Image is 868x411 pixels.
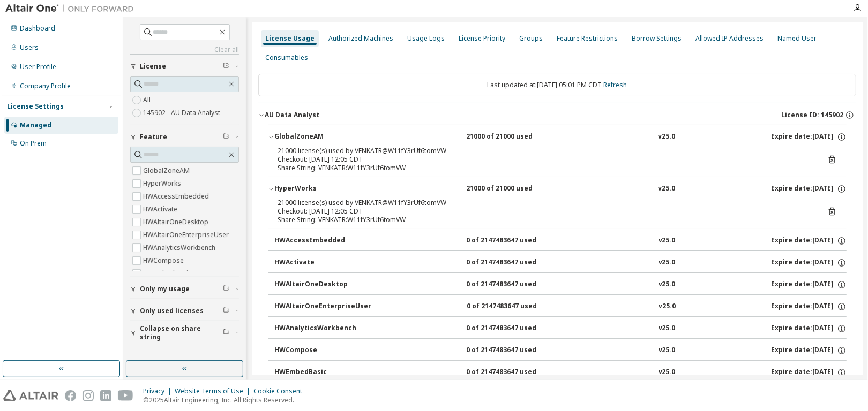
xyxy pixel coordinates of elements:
button: GlobalZoneAM21000 of 21000 usedv25.0Expire date:[DATE] [268,125,847,149]
div: Groups [519,34,543,43]
button: AU Data AnalystLicense ID: 145902 [258,103,856,127]
button: License [130,55,239,78]
div: Managed [20,121,51,130]
div: 21000 license(s) used by VENKATR@W11fY3rUf6tomVW [278,147,811,155]
button: HyperWorks21000 of 21000 usedv25.0Expire date:[DATE] [268,177,847,201]
div: HWAccessEmbedded [274,236,371,246]
div: 0 of 2147483647 used [466,346,563,355]
div: 0 of 2147483647 used [466,368,563,377]
label: HWActivate [143,203,179,216]
a: Refresh [604,80,627,89]
div: Share String: VENKATR:W11fY3rUf6tomVW [278,216,811,224]
span: License ID: 145902 [781,111,843,119]
button: Only my usage [130,277,239,301]
div: Expire date: [DATE] [771,236,847,246]
div: License Priority [459,34,505,43]
div: Expire date: [DATE] [771,132,847,142]
div: 0 of 2147483647 used [467,302,563,311]
label: GlobalZoneAM [143,164,192,177]
div: Privacy [143,387,175,395]
div: 21000 of 21000 used [466,132,563,142]
img: altair_logo.svg [3,390,58,401]
div: v25.0 [659,258,676,268]
span: Clear filter [223,62,229,71]
label: HWAltairOneDesktop [143,216,211,229]
label: HWAnalyticsWorkbench [143,241,218,254]
span: Collapse on share string [140,324,223,341]
button: HWCompose0 of 2147483647 usedv25.0Expire date:[DATE] [274,339,847,362]
div: Cookie Consent [253,387,309,395]
span: Feature [140,133,167,141]
div: 21000 license(s) used by VENKATR@W11fY3rUf6tomVW [278,199,811,207]
div: v25.0 [659,324,676,333]
label: HWCompose [143,254,186,267]
button: Feature [130,125,239,149]
button: HWAltairOneDesktop0 of 2147483647 usedv25.0Expire date:[DATE] [274,273,847,296]
span: Clear filter [223,285,229,293]
div: Expire date: [DATE] [771,346,847,355]
div: License Settings [7,102,64,111]
div: v25.0 [659,236,676,246]
span: License [140,62,166,71]
div: Consumables [265,54,308,62]
button: Only used licenses [130,299,239,323]
div: License Usage [265,34,315,43]
button: HWAccessEmbedded0 of 2147483647 usedv25.0Expire date:[DATE] [274,229,847,253]
a: Clear all [130,45,239,54]
img: instagram.svg [83,390,94,401]
div: v25.0 [659,132,676,142]
div: v25.0 [659,280,676,290]
label: HyperWorks [143,177,183,190]
button: Collapse on share string [130,321,239,345]
span: Only my usage [140,285,190,293]
div: User Profile [20,63,56,71]
div: 0 of 2147483647 used [466,258,563,268]
div: HyperWorks [274,184,371,194]
img: Altair One [5,3,139,14]
div: 0 of 2147483647 used [466,324,563,333]
img: facebook.svg [65,390,76,401]
div: Usage Logs [407,34,445,43]
label: HWAltairOneEnterpriseUser [143,229,231,241]
div: GlobalZoneAM [274,132,371,142]
div: On Prem [20,139,47,148]
label: HWEmbedBasic [143,267,193,280]
div: HWAnalyticsWorkbench [274,324,371,333]
span: Clear filter [223,329,229,337]
div: Dashboard [20,24,55,33]
div: Expire date: [DATE] [771,324,847,333]
div: Feature Restrictions [557,34,618,43]
div: Checkout: [DATE] 12:05 CDT [278,155,811,164]
div: v25.0 [659,184,676,194]
div: Named User [777,34,817,43]
div: Expire date: [DATE] [771,184,847,194]
div: Expire date: [DATE] [771,258,847,268]
button: HWActivate0 of 2147483647 usedv25.0Expire date:[DATE] [274,251,847,275]
div: 21000 of 21000 used [466,184,563,194]
div: Allowed IP Addresses [695,34,764,43]
label: 145902 - AU Data Analyst [143,106,222,119]
p: © 2025 Altair Engineering, Inc. All Rights Reserved. [143,395,309,405]
div: Expire date: [DATE] [771,302,847,311]
div: 0 of 2147483647 used [466,280,563,290]
div: Authorized Machines [328,34,393,43]
div: v25.0 [659,346,676,355]
button: HWAnalyticsWorkbench0 of 2147483647 usedv25.0Expire date:[DATE] [274,317,847,340]
div: Share String: VENKATR:W11fY3rUf6tomVW [278,164,811,172]
div: HWAltairOneEnterpriseUser [274,302,371,311]
div: v25.0 [659,302,676,311]
div: Website Terms of Use [175,387,253,395]
div: Checkout: [DATE] 12:05 CDT [278,207,811,216]
span: Clear filter [223,133,229,141]
div: HWAltairOneDesktop [274,280,371,290]
label: HWAccessEmbedded [143,190,211,203]
div: v25.0 [659,368,676,377]
div: Users [20,43,39,52]
img: youtube.svg [118,390,133,401]
label: All [143,94,153,106]
div: 0 of 2147483647 used [466,236,563,246]
div: Borrow Settings [632,34,682,43]
div: HWActivate [274,258,371,268]
div: HWCompose [274,346,371,355]
div: Company Profile [20,82,71,90]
